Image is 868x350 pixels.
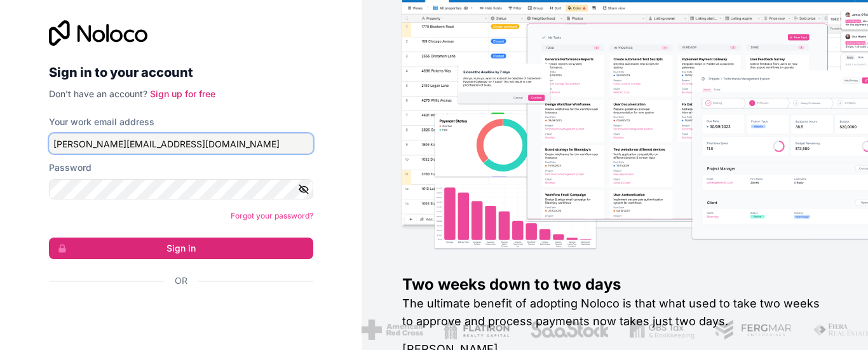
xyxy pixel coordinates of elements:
[43,301,309,329] iframe: Schaltfläche „Über Google anmelden“
[175,274,187,287] span: Or
[231,211,313,220] a: Forgot your password?
[49,238,313,259] button: Sign in
[49,161,92,174] label: Password
[49,61,313,84] h2: Sign in to your account
[49,179,313,199] input: Password
[49,88,147,99] span: Don't have an account?
[150,88,215,99] a: Sign up for free
[354,320,416,340] img: /assets/american-red-cross-BAupjrZR.png
[402,274,827,295] h1: Two weeks down to two days
[49,133,313,154] input: Email address
[402,295,827,330] h2: The ultimate benefit of adopting Noloco is that what used to take two weeks to approve and proces...
[49,116,154,128] label: Your work email address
